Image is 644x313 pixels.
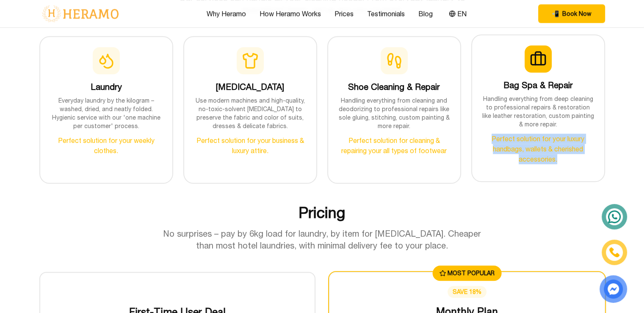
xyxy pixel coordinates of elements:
button: phone Book Now [538,4,605,23]
span: Book Now [562,9,591,18]
p: Perfect solution for your luxury handbags, wallets & cherished accessories. [482,134,594,164]
a: Blog [418,8,433,19]
a: How Heramo Works [260,8,321,19]
p: Handling everything from deep cleaning to professional repairs & restoration like leather restora... [482,95,594,129]
h3: Bag Spa & Repair [482,79,594,91]
span: phone [552,9,559,18]
img: logo-with-text.png [39,5,121,22]
button: EN [446,8,469,19]
p: Perfect solution for your weekly clothes. [50,135,162,156]
a: Prices [334,8,354,19]
img: phone-icon [609,247,619,257]
p: Handling everything from cleaning and deodorizing to professional repairs like sole gluing, stitc... [338,96,450,130]
p: Perfect solution for cleaning & repairing your all types of footwear [338,135,450,156]
a: Testimonials [367,8,405,19]
p: No surprises – pay by 6kg load for laundry, by item for [MEDICAL_DATA]. Cheaper than most hotel l... [160,228,485,252]
h2: Pricing [39,204,605,221]
div: MOST POPULAR [432,265,501,281]
a: phone-icon [603,241,626,264]
a: Why Heramo [207,8,246,19]
div: save 18% [448,286,486,298]
p: Everyday laundry by the kilogram – washed, dried, and neatly folded. Hygienic service with our 'o... [50,96,162,130]
h3: Shoe Cleaning & Repair [338,81,450,93]
p: Perfect solution for your business & luxury attire. [194,135,306,156]
h3: Laundry [50,81,162,93]
p: Use modern machines and high-quality, no-toxic-solvent [MEDICAL_DATA] to preserve the fabric and ... [194,96,306,130]
h3: [MEDICAL_DATA] [194,81,306,93]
